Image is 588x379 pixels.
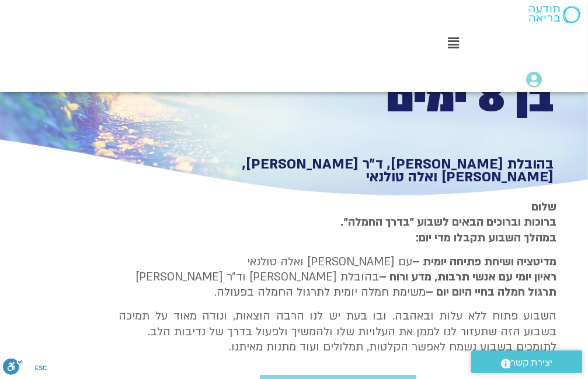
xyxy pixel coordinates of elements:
[471,350,582,373] a: יצירת קשר
[119,308,557,355] p: השבוע פתוח ללא עלות ובאהבה. ובו בעת יש לנו הרבה הוצאות, ונודה מאוד על תמיכה בשבוע הזה שתעזור לנו ...
[532,199,557,215] strong: שלום
[380,269,557,285] b: ראיון יומי עם אנשי תרבות, מדע ורוח –
[529,6,580,23] img: תודעה בריאה
[511,355,553,371] span: יצירת קשר
[119,254,557,300] p: עם [PERSON_NAME] ואלה טולנאי בהובלת [PERSON_NAME] וד״ר [PERSON_NAME] משימת חמלה יומית לתרגול החמל...
[341,215,557,245] strong: ברוכות וברוכים הבאים לשבוע ״בדרך החמלה״. במהלך השבוע תקבלו מדי יום:
[426,285,557,300] b: תרגול חמלה בחיי היום יום –
[413,254,557,269] strong: מדיטציה ושיחת פתיחה יומית –
[179,158,554,183] h1: בהובלת [PERSON_NAME], ד״ר [PERSON_NAME], [PERSON_NAME] ואלה טולנאי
